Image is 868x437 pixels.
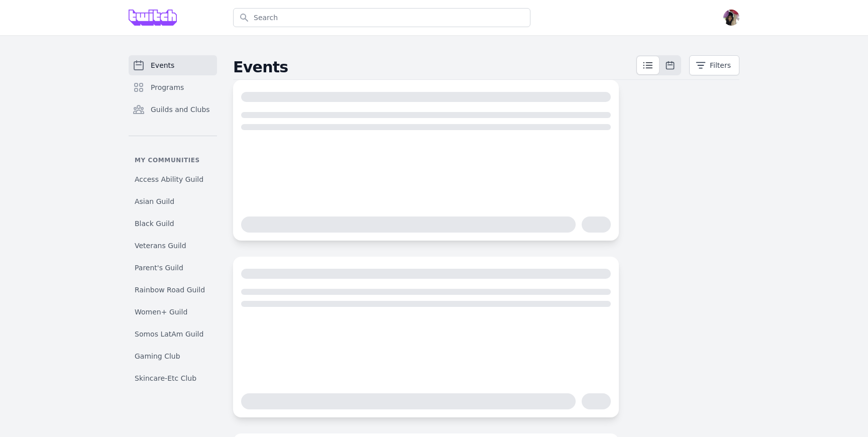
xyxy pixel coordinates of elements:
img: Grove [129,10,177,26]
a: Access Ability Guild [129,170,217,188]
p: My communities [129,156,217,164]
a: Rainbow Road Guild [129,281,217,299]
span: Access Ability Guild [135,174,203,184]
a: Parent's Guild [129,259,217,277]
a: Events [129,55,217,75]
span: Asian Guild [135,196,174,206]
a: Somos LatAm Guild [129,325,217,343]
span: Parent's Guild [135,263,183,273]
button: Filters [689,55,739,75]
span: Rainbow Road Guild [135,285,205,295]
a: Veterans Guild [129,237,217,255]
span: Somos LatAm Guild [135,329,203,339]
input: Search [233,8,530,27]
a: Guilds and Clubs [129,99,217,120]
span: Events [151,60,174,70]
span: Black Guild [135,219,174,229]
span: Guilds and Clubs [151,104,210,115]
a: Women+ Guild [129,303,217,321]
h2: Events [233,58,636,76]
a: Skincare-Etc Club [129,369,217,387]
span: Skincare-Etc Club [135,373,196,383]
nav: Sidebar [129,55,217,382]
span: Women+ Guild [135,307,187,317]
span: Veterans Guild [135,241,186,251]
a: Programs [129,77,217,97]
a: Black Guild [129,214,217,233]
a: Gaming Club [129,347,217,365]
span: Programs [151,82,184,92]
a: Asian Guild [129,192,217,210]
span: Gaming Club [135,351,180,361]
